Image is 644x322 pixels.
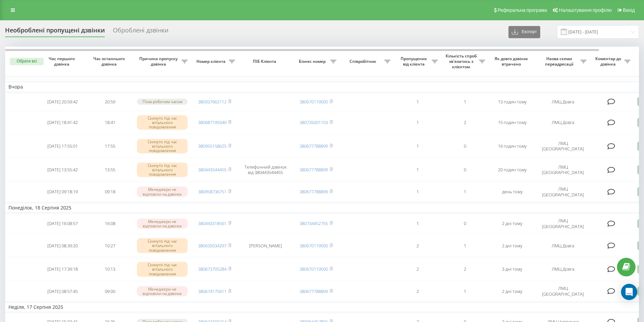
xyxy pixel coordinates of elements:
td: 10:27 [86,234,134,257]
span: Час першого дзвінка [44,56,81,67]
td: день тому [488,182,536,201]
span: Співробітник [343,59,384,64]
td: 1 [394,182,441,201]
td: 2 дні тому [488,282,536,301]
div: Поза робочим часом [137,99,188,104]
div: Менеджери не відповіли на дзвінок [137,187,188,197]
div: Скинуто під час вітального повідомлення [137,238,188,253]
td: ЛМЦ [GEOGRAPHIC_DATA] [536,282,590,301]
div: Менеджери не відповіли на дзвінок [137,219,188,229]
span: Реферальна програма [498,7,547,13]
td: 18:41 [86,112,134,134]
a: 380635034297 [198,243,226,249]
td: ЛМЦ Довга [536,94,590,110]
a: 380958736751 [198,189,226,195]
td: ЛМЦ [GEOGRAPHIC_DATA] [536,214,590,233]
td: 0 [441,135,488,157]
td: 1 [441,94,488,110]
span: Кількість спроб зв'язатись з клієнтом [445,53,479,69]
a: 380670119000 [300,266,328,272]
td: 2 [394,234,441,257]
span: Назва схеми переадресації [539,56,580,67]
span: ПІБ Клієнта [244,59,287,64]
a: 380677788899 [300,189,328,195]
td: 20:59 [86,94,134,110]
a: 380673705284 [198,266,226,272]
td: [PERSON_NAME] [238,234,292,257]
td: 0 [441,214,488,233]
td: 20 годин тому [488,158,536,181]
td: ЛМЦ Довга [536,258,590,280]
a: 380687199349 [198,119,226,125]
button: Експорт [508,26,540,38]
a: 380734452755 [300,220,328,226]
td: 16:08 [86,214,134,233]
a: 380955158625 [198,143,226,149]
td: [DATE] 17:39:18 [39,258,86,280]
td: 1 [394,94,441,110]
td: 1 [394,112,441,134]
td: [DATE] 16:08:57 [39,214,86,233]
span: Коментар до дзвінка [593,56,624,67]
td: 1 [394,135,441,157]
td: 13 годин тому [488,94,536,110]
td: 2 [441,258,488,280]
td: 2 [394,282,441,301]
td: 1 [441,282,488,301]
td: ЛМЦ [GEOGRAPHIC_DATA] [536,182,590,201]
td: 2 дні тому [488,214,536,233]
td: 10:13 [86,258,134,280]
td: 1 [394,214,441,233]
td: 2 [394,258,441,280]
button: Обрати всі [10,58,44,65]
div: Скинуто під час вітального повідомлення [137,262,188,277]
td: 09:00 [86,282,134,301]
span: Причина пропуску дзвінка [137,56,182,67]
span: Вихід [623,7,635,13]
td: 17:55 [86,135,134,157]
span: Налаштування профілю [559,7,612,13]
td: Телефонний дзвінок від 380443544455 [238,158,292,181]
td: [DATE] 20:59:42 [39,94,86,110]
td: 09:18 [86,182,134,201]
div: Open Intercom Messenger [621,284,637,300]
td: ЛМЦ [GEOGRAPHIC_DATA] [536,135,590,157]
td: [DATE] 08:57:45 [39,282,86,301]
td: [DATE] 17:55:01 [39,135,86,157]
td: 13:55 [86,158,134,181]
a: 380937662112 [198,99,226,105]
a: 380674175611 [198,288,226,294]
td: 16 годин тому [488,135,536,157]
a: 380443544455 [198,167,226,173]
td: [DATE] 08:39:20 [39,234,86,257]
a: 380677788899 [300,143,328,149]
td: 15 годин тому [488,112,536,134]
div: Необроблені пропущені дзвінки [5,27,105,37]
td: [DATE] 09:18:19 [39,182,86,201]
td: 1 [441,234,488,257]
div: Менеджери не відповіли на дзвінок [137,286,188,296]
div: Скинуто під час вітального повідомлення [137,163,188,177]
a: 380677788899 [300,167,328,173]
a: 380670119000 [300,243,328,249]
span: Номер клієнта [194,59,229,64]
td: 1 [394,158,441,181]
a: 380443318561 [198,220,226,226]
span: Пропущених від клієнта [397,56,432,67]
span: Як довго дзвінок втрачено [494,56,530,67]
td: ЛМЦ Довга [536,234,590,257]
td: ЛМЦ [GEOGRAPHIC_DATA] [536,158,590,181]
span: Бізнес номер [296,59,330,64]
div: Скинуто під час вітального повідомлення [137,139,188,154]
a: 380670119000 [300,99,328,105]
td: 0 [441,158,488,181]
td: ЛМЦ Довга [536,112,590,134]
span: Час останнього дзвінка [92,56,128,67]
td: [DATE] 13:55:42 [39,158,86,181]
td: 2 [441,112,488,134]
td: 3 дні тому [488,258,536,280]
div: Оброблені дзвінки [113,27,168,37]
td: 1 [441,182,488,201]
td: 2 дні тому [488,234,536,257]
a: 380677788899 [300,288,328,294]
